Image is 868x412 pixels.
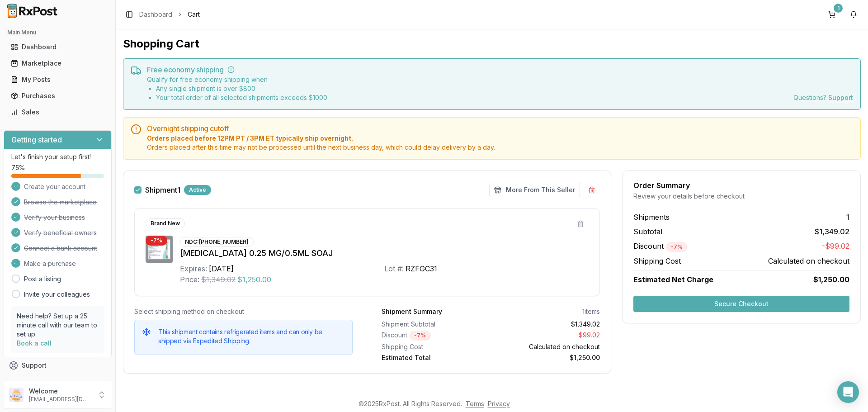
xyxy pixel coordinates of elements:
span: $1,250.00 [813,274,849,285]
span: Estimated Net Charge [633,275,713,284]
div: [MEDICAL_DATA] 0.25 MG/0.5ML SOAJ [180,247,589,260]
span: Verify beneficial owners [24,228,97,237]
a: Invite your colleagues [24,290,90,299]
h3: Getting started [11,134,62,145]
div: [DATE] [209,263,234,274]
div: 1 items [582,307,600,316]
div: RZFGC31 [406,263,437,274]
span: $1,349.02 [201,274,236,285]
span: 1 [846,212,849,223]
div: $1,349.02 [495,320,600,329]
span: Connect a bank account [24,244,97,253]
div: Price: [180,274,199,285]
span: Shipments [633,212,670,223]
a: Sales [7,104,108,120]
a: Purchases [7,88,108,104]
span: Orders placed after this time may not be processed until the next business day, which could delay... [147,143,853,152]
div: - 7 % [146,236,167,246]
a: Post a listing [24,275,61,284]
img: User avatar [9,388,24,402]
button: Purchases [4,89,112,103]
a: Terms [466,400,484,407]
div: Order Summary [633,182,849,189]
div: Shipping Cost [382,342,487,351]
button: Feedback [4,374,112,390]
div: Shipment Summary [382,307,442,316]
p: Welcome [29,387,92,396]
button: More From This Seller [489,183,580,197]
div: Review your details before checkout [633,192,849,201]
span: Cart [188,10,200,19]
button: Sales [4,105,112,119]
div: Purchases [11,91,104,100]
button: Secure Checkout [633,296,849,312]
h5: This shipment contains refrigerated items and can only be shipped via Expedited Shipping. [158,327,345,346]
button: Dashboard [4,40,112,54]
li: Any single shipment is over $ 800 [156,84,327,93]
span: Shipping Cost [633,256,681,266]
a: Marketplace [7,55,108,71]
span: Browse the marketplace [24,198,97,207]
div: Lot #: [384,263,404,274]
div: NDC: [PHONE_NUMBER] [180,237,254,247]
h5: Overnight shipping cutoff [147,125,853,132]
span: Feedback [22,377,52,386]
li: Your total order of all selected shipments exceeds $ 1000 [156,93,327,102]
span: 75 % [11,163,25,172]
div: Active [184,185,211,195]
label: Shipment 1 [145,186,180,194]
span: $1,349.02 [815,226,849,237]
div: Brand New [146,218,185,228]
div: - 7 % [666,242,688,252]
img: RxPost Logo [4,4,61,18]
a: Dashboard [7,39,108,55]
p: Let's finish your setup first! [11,152,104,161]
nav: breadcrumb [139,10,200,19]
span: Create your account [24,182,85,191]
span: Orders placed before 12PM PT / 3PM ET typically ship overnight. [147,134,853,143]
p: [EMAIL_ADDRESS][DOMAIN_NAME] [29,396,92,403]
div: Qualify for free economy shipping when [147,75,327,102]
button: Support [4,357,112,374]
div: Estimated Total [382,353,487,362]
img: Wegovy 0.25 MG/0.5ML SOAJ [146,236,173,263]
span: Subtotal [633,226,662,237]
div: - 7 % [409,331,431,341]
div: Open Intercom Messenger [837,381,859,403]
div: 1 [834,4,843,13]
div: $1,250.00 [495,353,600,362]
a: Privacy [488,400,510,407]
span: $1,250.00 [237,274,271,285]
div: Questions? [793,93,853,102]
span: Discount [633,242,688,251]
span: Verify your business [24,213,85,222]
div: My Posts [11,75,104,84]
div: Shipment Subtotal [382,320,487,329]
button: Marketplace [4,56,112,71]
div: Calculated on checkout [495,342,600,351]
div: Marketplace [11,59,104,68]
span: Make a purchase [24,259,76,268]
div: Dashboard [11,43,104,52]
h1: Shopping Cart [123,37,861,51]
h5: Free economy shipping [147,66,853,73]
a: My Posts [7,71,108,88]
span: Calculated on checkout [768,256,849,266]
div: Expires: [180,263,207,274]
a: Book a call [17,339,52,347]
a: Dashboard [139,10,172,19]
div: Sales [11,108,104,117]
p: Need help? Set up a 25 minute call with our team to set up. [17,312,99,339]
button: My Posts [4,72,112,87]
div: - $99.02 [495,331,600,341]
button: 1 [825,7,839,22]
div: Select shipping method on checkout [134,307,353,316]
span: -$99.02 [822,241,849,252]
h2: Main Menu [7,29,108,36]
div: Discount [382,331,487,341]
